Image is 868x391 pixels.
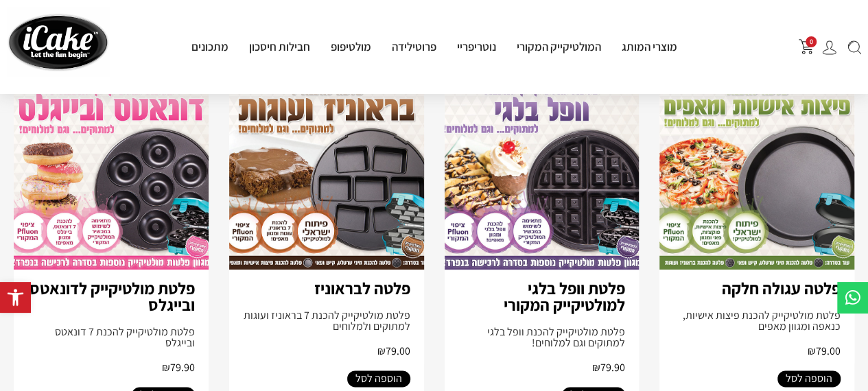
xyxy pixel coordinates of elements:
[377,344,386,358] span: ₪
[673,310,841,332] div: פלטת מולטיקייק להכנת פיצות אישיות, כנאפה ומגוון מאפים
[27,327,195,348] div: פלטת מולטיקייק להכנת 7 דונאטס ובייגלס
[162,360,195,375] span: 79.90
[786,370,832,387] span: הוספה לסל
[181,39,239,54] a: מתכונים
[722,277,841,299] a: פלטה עגולה חלקה
[377,344,410,358] span: 79.00
[806,36,817,47] span: 0
[320,39,382,54] a: מולטיפופ
[808,344,841,358] span: 79.00
[799,39,814,54] button: פתח עגלת קניות צדדית
[504,277,625,316] a: פלטת וופל בלגי למולטיקייק המקורי
[314,277,410,299] a: פלטה לבראוניז
[30,277,195,316] a: פלטת מולטיקייק לדונאטס ובייגלס
[447,39,506,54] a: נוטריפריי
[243,310,410,332] div: פלטת מולטיקייק להכנת 7 בראוניז ועוגות למתוקים ולמלוחים
[347,370,410,387] a: הוספה לסל
[777,370,841,387] a: הוספה לסל
[506,39,611,54] a: המולטיקייק המקורי
[592,360,600,375] span: ₪
[592,360,625,375] span: 79.90
[808,344,816,358] span: ₪
[611,39,688,54] a: מוצרי המותג
[382,39,447,54] a: פרוטילידה
[162,360,170,375] span: ₪
[355,370,402,387] span: הוספה לסל
[239,39,320,54] a: חבילות חיסכון
[799,39,814,54] img: shopping-cart.png
[458,327,626,348] div: פלטת מולטיקייק להכנת וופל בלגי למתוקים וגם למלוחים!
